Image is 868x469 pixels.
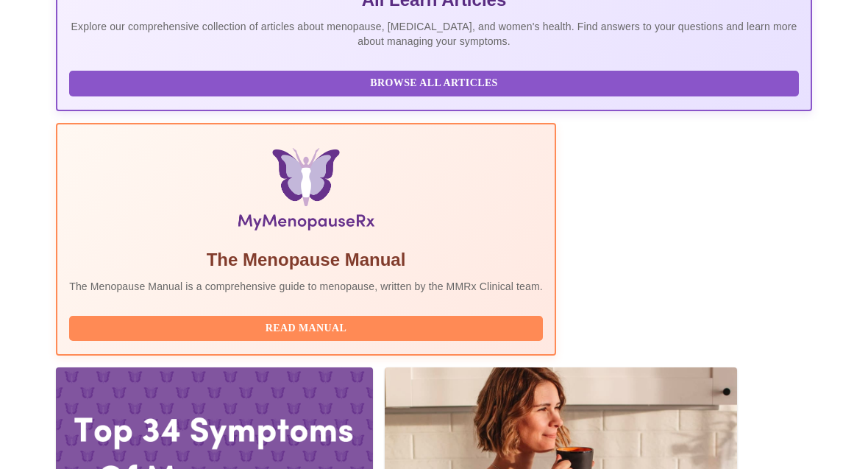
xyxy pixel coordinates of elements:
[69,76,803,88] a: Browse All Articles
[144,148,467,236] img: Menopause Manual
[69,19,799,49] p: Explore our comprehensive collection of articles about menopause, [MEDICAL_DATA], and women's hea...
[84,320,528,338] span: Read Manual
[69,321,547,334] a: Read Manual
[69,316,543,342] button: Read Manual
[84,74,784,93] span: Browse All Articles
[69,248,543,272] h5: The Menopause Manual
[69,279,543,294] p: The Menopause Manual is a comprehensive guide to menopause, written by the MMRx Clinical team.
[69,71,799,96] button: Browse All Articles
